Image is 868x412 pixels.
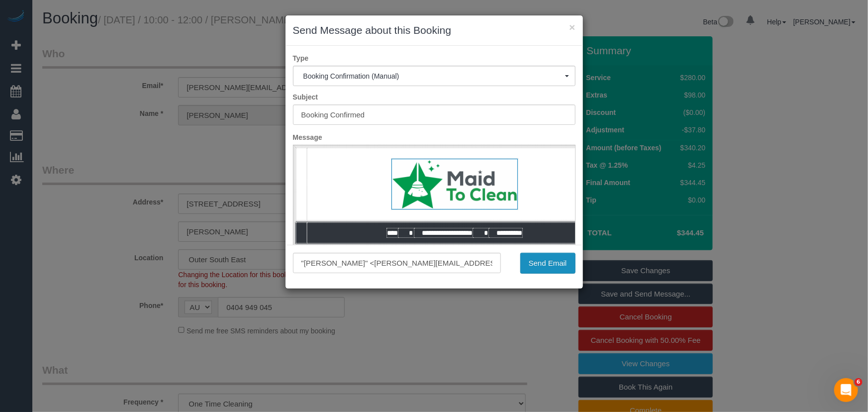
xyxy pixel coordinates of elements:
[293,66,576,86] button: Booking Confirmation (Manual)
[293,23,576,38] h3: Send Message about this Booking
[286,132,583,142] label: Message
[286,92,583,102] label: Subject
[569,22,575,32] button: ×
[293,104,576,125] input: Subject
[286,53,583,63] label: Type
[520,253,576,274] button: Send Email
[834,378,858,402] iframe: Intercom live chat
[855,378,863,386] span: 6
[303,72,565,80] span: Booking Confirmation (Manual)
[293,145,575,301] iframe: Rich Text Editor, editor1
